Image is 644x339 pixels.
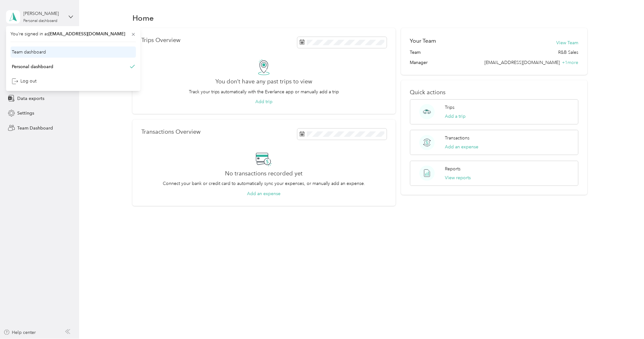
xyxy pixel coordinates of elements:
[410,49,421,56] span: Team
[141,129,200,135] p: Transactions Overview
[445,113,466,120] button: Add a trip
[445,166,461,172] p: Reports
[485,60,560,65] span: [EMAIL_ADDRESS][DOMAIN_NAME]
[225,170,303,177] h2: No transactions recorded yet
[445,144,479,150] button: Add an expense
[12,49,46,55] div: Team dashboard
[410,37,436,45] h2: Your Team
[445,135,470,141] p: Transactions
[12,78,36,84] div: Log out
[562,60,579,65] span: + 1 more
[255,98,273,105] button: Add trip
[247,190,281,197] button: Add an expense
[24,19,58,23] div: Personal dashboard
[17,110,34,117] span: Settings
[557,39,579,46] button: View Team
[410,59,428,66] span: Manager
[608,303,644,339] iframe: Everlance-gr Chat Button Frame
[4,329,36,336] button: Help center
[12,63,53,70] div: Personal dashboard
[17,95,44,102] span: Data exports
[410,89,579,96] p: Quick actions
[558,49,579,56] span: R&B Sales
[17,125,53,131] span: Team Dashboard
[216,78,312,85] h2: You don’t have any past trips to view
[163,180,365,187] p: Connect your bank or credit card to automatically sync your expenses, or manually add an expense.
[445,174,471,181] button: View reports
[24,10,64,17] div: [PERSON_NAME]
[132,15,154,21] h1: Home
[49,31,125,37] span: [EMAIL_ADDRESS][DOMAIN_NAME]
[11,31,136,37] span: You’re signed in as
[189,88,339,95] p: Track your trips automatically with the Everlance app or manually add a trip
[141,37,180,44] p: Trips Overview
[445,104,455,111] p: Trips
